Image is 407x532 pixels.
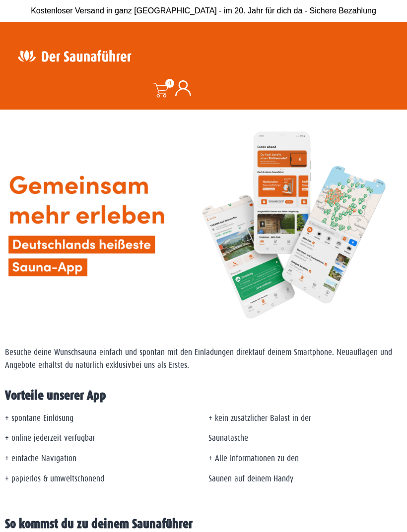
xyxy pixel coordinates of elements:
span: Besuche deine Wunschsauna einfach und spontan mit den Einladungen direkt [5,348,255,357]
span: Saunatasche [208,433,248,443]
span: + einfache Navigation [5,454,76,463]
span: + online jederzeit verfügbar [5,433,95,443]
span: Saunen auf deinem Handy [208,474,294,483]
span: + kein zusätzlicher Balast in der [208,414,311,423]
span: 0 [165,79,174,88]
span: + spontane Einlösung [5,414,73,423]
span: Kostenloser Versand in ganz [GEOGRAPHIC_DATA] - im 20. Jahr für dich da - Sichere Bezahlung [31,6,376,15]
h2: Vorteile unserer App [5,389,402,402]
h2: So kommst du zu deinem Saunaführer [5,518,402,531]
span: + papierlos & umweltschonend [5,474,104,483]
span: + Alle Informationen zu den [208,454,299,463]
span: bei uns als Erstes. [132,360,189,370]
